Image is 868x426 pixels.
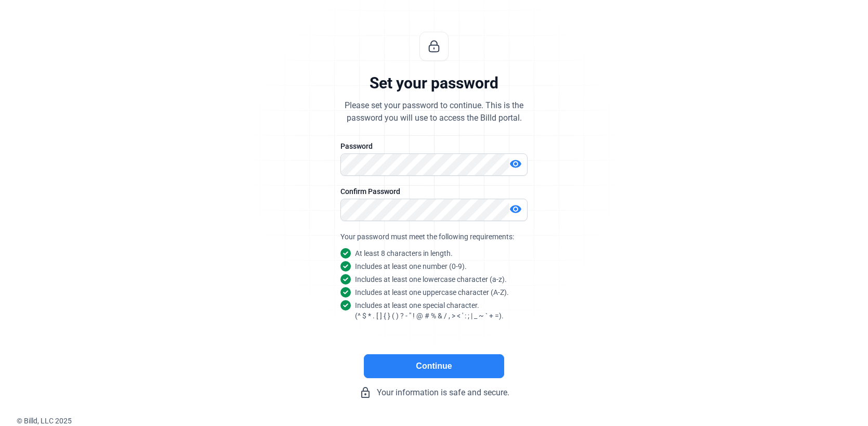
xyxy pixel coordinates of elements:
[345,99,523,124] div: Please set your password to continue. This is the password you will use to access the Billd portal.
[355,261,467,272] snap: Includes at least one number (0-9).
[340,231,528,242] div: Your password must meet the following requirements:
[355,300,504,321] snap: Includes at least one special character. (^ $ * . [ ] { } ( ) ? - " ! @ # % & / , > < ' : ; | _ ~...
[355,287,509,298] snap: Includes at least one uppercase character (A-Z).
[355,274,507,285] snap: Includes at least one lowercase character (a-z).
[340,141,528,151] div: Password
[509,203,522,215] mat-icon: visibility
[509,158,522,170] mat-icon: visibility
[364,354,504,378] button: Continue
[17,416,868,426] div: © Billd, LLC 2025
[359,386,372,399] mat-icon: lock_outline
[370,73,498,93] div: Set your password
[278,386,590,399] div: Your information is safe and secure.
[355,248,453,259] snap: At least 8 characters in length.
[340,186,528,197] div: Confirm Password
